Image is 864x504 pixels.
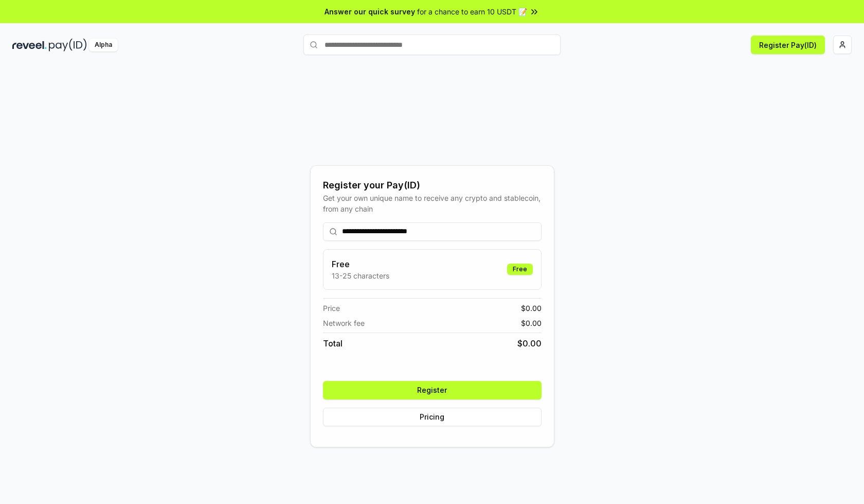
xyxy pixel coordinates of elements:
h3: Free [332,258,389,270]
div: Get your own unique name to receive any crypto and stablecoin, from any chain [323,193,542,214]
div: Register your Pay(ID) [323,178,542,193]
p: 13-25 characters [332,270,389,281]
div: Alpha [89,39,118,51]
span: $ 0.00 [517,337,542,350]
span: $ 0.00 [521,303,542,314]
span: Total [323,337,343,350]
div: Free [507,264,533,275]
button: Pricing [323,408,542,426]
img: reveel_dark [12,39,47,51]
span: $ 0.00 [521,318,542,328]
span: Answer our quick survey [325,6,415,17]
span: for a chance to earn 10 USDT 📝 [417,6,527,17]
img: pay_id [49,39,87,51]
button: Register [323,381,542,399]
span: Network fee [323,318,365,328]
span: Price [323,303,340,314]
button: Register Pay(ID) [751,36,825,54]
